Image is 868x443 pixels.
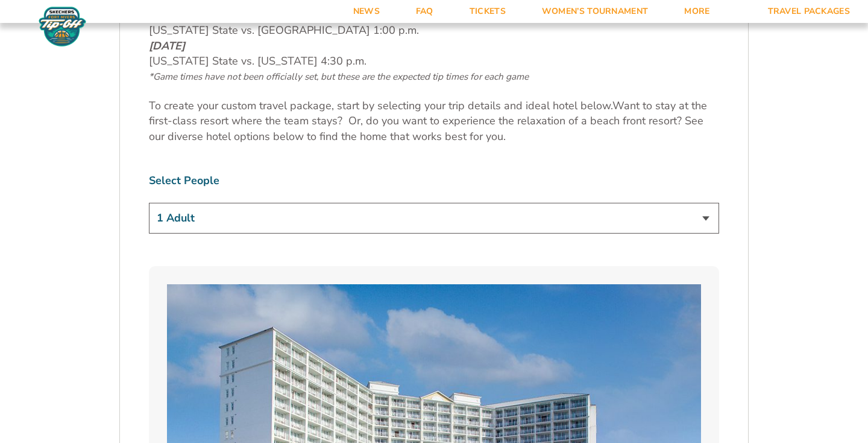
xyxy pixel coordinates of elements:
label: Select People [149,173,719,188]
em: [DATE] [149,39,185,53]
img: Fort Myers Tip-Off [36,6,89,47]
p: Want to stay at the first-class resort where the team stays? Or, do you want to experience the re... [149,98,719,144]
span: [US_STATE] State vs. [GEOGRAPHIC_DATA] 1:00 p.m. [US_STATE] State vs. [US_STATE] 4:30 p.m. [149,8,529,83]
span: *Game times have not been officially set, but these are the expected tip times for each game [149,71,529,83]
span: To create your custom travel package, start by selecting your trip details and ideal hotel below. [149,98,612,113]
